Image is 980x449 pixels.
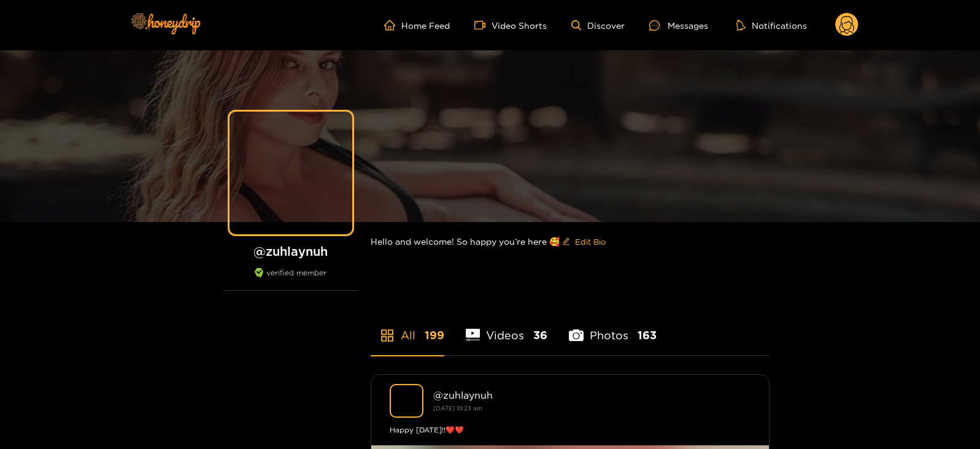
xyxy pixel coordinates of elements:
a: Video Shorts [474,20,547,31]
span: Edit Bio [575,236,606,248]
span: 163 [638,328,657,343]
li: Photos [569,300,657,355]
button: Notifications [733,19,811,31]
div: Happy [DATE]!!❤️❤️ [390,424,750,436]
span: home [384,20,401,31]
div: Messages [649,18,708,33]
button: editEdit Bio [560,232,608,251]
li: Videos [466,300,548,355]
a: Discover [571,20,625,31]
span: 199 [425,328,444,343]
span: 36 [533,328,547,343]
div: @ zuhlaynuh [433,390,750,401]
small: [DATE] 10:23 am [433,405,482,412]
img: zuhlaynuh [390,384,423,418]
span: edit [562,237,570,247]
li: All [371,300,444,355]
span: appstore [380,328,395,343]
div: Hello and welcome! So happy you’re here 🥰 [371,222,770,261]
span: video-camera [474,20,492,31]
a: Home Feed [384,20,450,31]
h1: @ zuhlaynuh [223,244,358,259]
div: verified member [223,268,358,291]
